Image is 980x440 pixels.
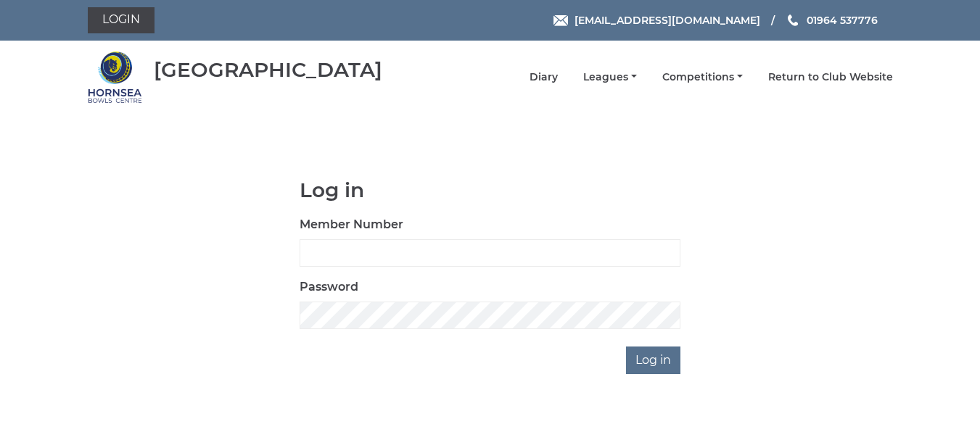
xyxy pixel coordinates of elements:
[530,70,558,84] a: Diary
[88,7,155,33] a: Login
[300,278,358,296] label: Password
[788,14,798,26] img: Phone us
[88,50,142,104] img: Hornsea Bowls Centre
[768,70,893,84] a: Return to Club Website
[300,216,403,233] label: Member Number
[575,14,760,27] span: [EMAIL_ADDRESS][DOMAIN_NAME]
[300,179,680,202] h1: Log in
[553,12,760,28] a: Email [EMAIL_ADDRESS][DOMAIN_NAME]
[662,70,743,84] a: Competitions
[154,59,382,81] div: [GEOGRAPHIC_DATA]
[626,346,680,374] input: Log in
[786,12,878,28] a: Phone us 01964 537776
[807,14,878,27] span: 01964 537776
[583,70,637,84] a: Leagues
[553,15,568,26] img: Email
